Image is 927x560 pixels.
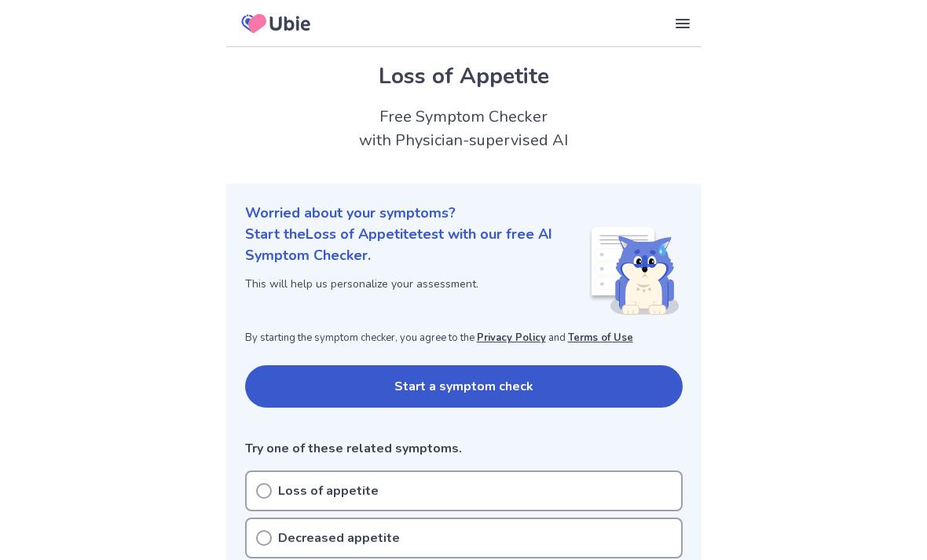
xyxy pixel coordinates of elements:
a: Privacy Policy [477,331,546,345]
button: Start a symptom check [245,365,683,408]
img: Shiba [588,227,680,315]
h1: Loss of Appetite [245,60,683,93]
a: Terms of Use [568,331,633,345]
p: Try one of these related symptoms. [245,439,683,458]
p: Worried about your symptoms? [245,203,683,224]
h2: Free Symptom Checker with Physician-supervised AI [226,105,702,152]
p: By starting the symptom checker, you agree to the and [245,331,683,346]
p: Loss of appetite [278,481,379,500]
p: Decreased appetite [278,529,400,547]
p: Start the Loss of Appetite test with our free AI Symptom Checker. [245,224,588,266]
p: This will help us personalize your assessment. [245,276,588,292]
